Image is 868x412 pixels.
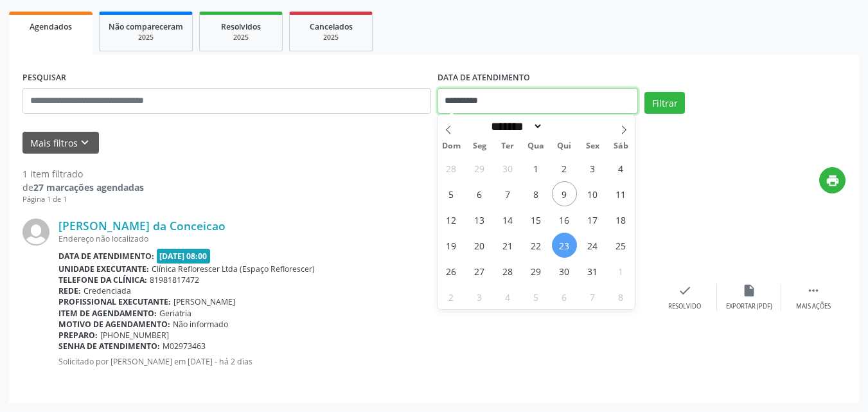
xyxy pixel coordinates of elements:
[438,142,466,150] span: Dom
[580,156,605,181] span: Outubro 3, 2025
[465,142,493,150] span: Seg
[608,207,633,232] span: Outubro 18, 2025
[22,68,66,88] label: PESQUISAR
[173,319,228,330] span: Não informado
[58,285,81,296] b: Rede:
[152,264,315,274] span: Clínica Reflorescer Ltda (Espaço Reflorescer)
[439,258,464,283] span: Outubro 26, 2025
[58,330,98,341] b: Preparo:
[580,233,605,258] span: Outubro 24, 2025
[550,142,578,150] span: Qui
[58,251,154,262] b: Data de atendimento:
[159,308,191,319] span: Geriatria
[495,258,520,283] span: Outubro 28, 2025
[438,68,530,88] label: DATA DE ATENDIMENTO
[467,181,492,206] span: Outubro 6, 2025
[552,181,577,206] span: Outubro 9, 2025
[439,181,464,206] span: Outubro 5, 2025
[467,233,492,258] span: Outubro 20, 2025
[552,284,577,309] span: Novembro 6, 2025
[524,284,549,309] span: Novembro 5, 2025
[310,21,353,32] span: Cancelados
[495,284,520,309] span: Novembro 4, 2025
[524,156,549,181] span: Outubro 1, 2025
[84,285,131,296] span: Credenciada
[157,249,211,264] span: [DATE] 08:00
[524,258,549,283] span: Outubro 29, 2025
[58,296,171,307] b: Profissional executante:
[439,207,464,232] span: Outubro 12, 2025
[580,258,605,283] span: Outubro 31, 2025
[467,258,492,283] span: Outubro 27, 2025
[33,181,144,193] strong: 27 marcações agendadas
[493,142,522,150] span: Ter
[58,233,653,244] div: Endereço não localizado
[58,274,147,285] b: Telefone da clínica:
[467,156,492,181] span: Setembro 29, 2025
[608,258,633,283] span: Novembro 1, 2025
[163,341,206,352] span: M02973463
[100,330,169,341] span: [PHONE_NUMBER]
[726,302,772,311] div: Exportar (PDF)
[173,296,235,307] span: [PERSON_NAME]
[806,283,820,298] i: 
[439,284,464,309] span: Novembro 2, 2025
[819,167,846,193] button: print
[58,264,149,274] b: Unidade executante:
[524,233,549,258] span: Outubro 22, 2025
[78,136,92,150] i: keyboard_arrow_down
[495,207,520,232] span: Outubro 14, 2025
[524,207,549,232] span: Outubro 15, 2025
[608,156,633,181] span: Outubro 4, 2025
[607,142,635,150] span: Sáb
[209,33,273,42] div: 2025
[439,233,464,258] span: Outubro 19, 2025
[608,233,633,258] span: Outubro 25, 2025
[22,132,99,154] button: Mais filtroskeyboard_arrow_down
[22,194,144,205] div: Página 1 de 1
[58,308,157,319] b: Item de agendamento:
[58,319,170,330] b: Motivo de agendamento:
[439,156,464,181] span: Setembro 28, 2025
[22,167,144,181] div: 1 item filtrado
[552,156,577,181] span: Outubro 2, 2025
[150,274,199,285] span: 81981817472
[580,284,605,309] span: Novembro 7, 2025
[552,233,577,258] span: Outubro 23, 2025
[524,181,549,206] span: Outubro 8, 2025
[826,174,840,188] i: print
[552,258,577,283] span: Outubro 30, 2025
[221,21,261,32] span: Resolvidos
[742,283,756,298] i: insert_drive_file
[580,207,605,232] span: Outubro 17, 2025
[552,207,577,232] span: Outubro 16, 2025
[22,219,49,246] img: img
[58,219,226,233] a: [PERSON_NAME] da Conceicao
[467,207,492,232] span: Outubro 13, 2025
[467,284,492,309] span: Novembro 3, 2025
[495,233,520,258] span: Outubro 21, 2025
[58,356,653,367] p: Solicitado por [PERSON_NAME] em [DATE] - há 2 dias
[796,302,831,311] div: Mais ações
[30,21,72,32] span: Agendados
[22,181,144,194] div: de
[495,181,520,206] span: Outubro 7, 2025
[578,142,607,150] span: Sex
[109,21,183,32] span: Não compareceram
[487,120,544,133] select: Month
[109,33,183,42] div: 2025
[608,284,633,309] span: Novembro 8, 2025
[299,33,363,42] div: 2025
[644,92,685,114] button: Filtrar
[608,181,633,206] span: Outubro 11, 2025
[678,283,692,298] i: check
[522,142,550,150] span: Qua
[580,181,605,206] span: Outubro 10, 2025
[58,341,160,352] b: Senha de atendimento:
[668,302,701,311] div: Resolvido
[543,120,585,133] input: Year
[495,156,520,181] span: Setembro 30, 2025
